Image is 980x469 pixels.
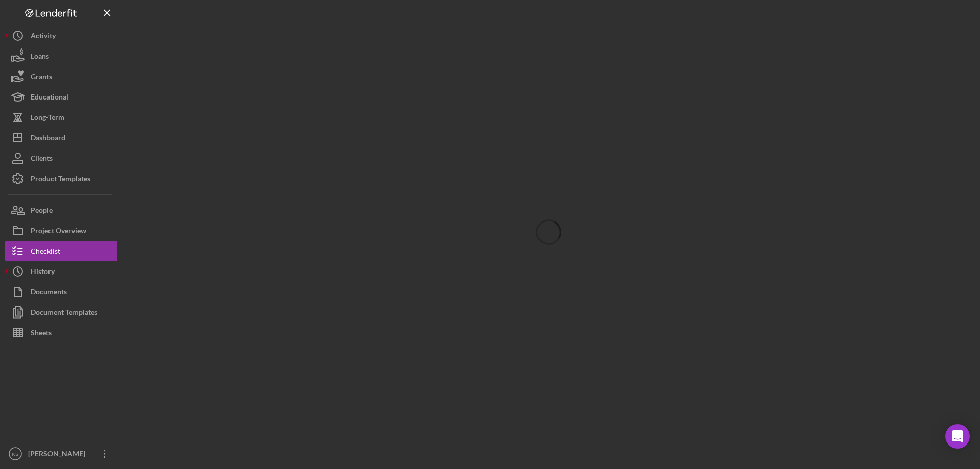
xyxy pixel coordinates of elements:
button: Documents [5,282,117,302]
div: [PERSON_NAME] [26,443,92,466]
button: History [5,261,117,282]
button: Educational [5,87,117,107]
div: Product Templates [31,168,90,191]
div: Clients [31,148,53,171]
button: Checklist [5,241,117,261]
div: Activity [31,26,56,48]
button: Long-Term [5,107,117,128]
button: People [5,200,117,220]
button: Activity [5,26,117,46]
button: Loans [5,46,117,66]
button: Project Overview [5,220,117,241]
button: Dashboard [5,128,117,148]
div: Open Intercom Messenger [945,424,970,449]
div: Dashboard [31,128,65,151]
div: History [31,261,55,284]
div: Sheets [31,323,52,345]
div: Educational [31,87,68,110]
div: Checklist [31,241,60,264]
button: Document Templates [5,302,117,323]
div: People [31,200,53,223]
button: Product Templates [5,168,117,189]
div: Project Overview [31,220,86,243]
div: Grants [31,66,52,89]
button: Clients [5,148,117,168]
div: Long-Term [31,107,64,130]
div: Loans [31,46,49,69]
button: KS[PERSON_NAME] [5,443,117,464]
div: Documents [31,282,67,305]
button: Sheets [5,323,117,343]
button: Grants [5,66,117,87]
div: Document Templates [31,302,97,325]
text: KS [12,451,19,457]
